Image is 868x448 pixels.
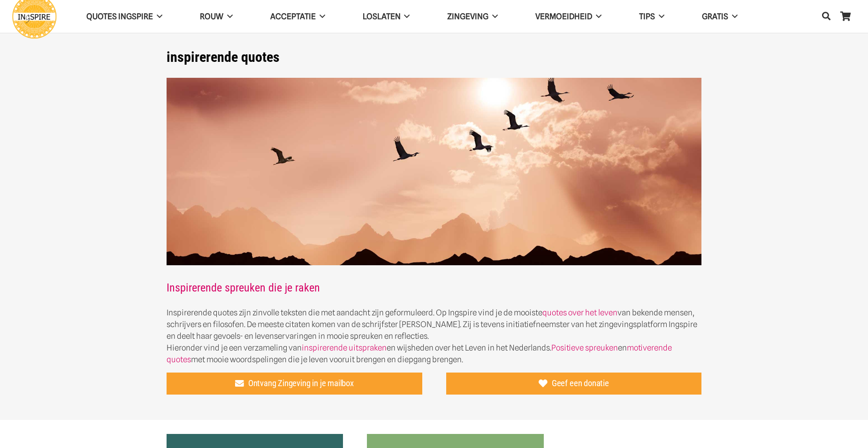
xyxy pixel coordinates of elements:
a: QUOTES INGSPIRE [68,5,181,29]
img: Inspirerende spreuken over het Leven - ingspire [167,78,701,266]
a: Loslaten [344,5,429,29]
span: QUOTES INGSPIRE [86,12,153,21]
a: motiverende quotes [167,343,672,364]
a: Acceptatie [251,5,344,29]
a: Inspirerende spreuken die je raken [167,281,320,294]
a: quotes over het leven [542,308,617,317]
a: inspirerende uitspraken [302,343,387,352]
h1: inspirerende quotes [167,49,701,66]
a: GRATIS [683,5,756,29]
a: Positieve spreuken [551,343,618,352]
a: TIPS [620,5,683,29]
a: Een goed leraar moet zowel inspireren als irriteren [167,435,343,444]
span: ROUW [200,12,223,21]
a: Ingspire quote: Afstand nemen van wat je denkt wat anderen van je verwachten brengt je dichter bi... [367,435,543,444]
p: Inspirerende quotes zijn zinvolle teksten die met aandacht zijn geformuleerd. Op Ingspire vind je... [167,307,701,366]
a: Geef een donatie [446,373,702,395]
span: Loslaten [363,12,401,21]
a: ROUW [181,5,251,29]
a: Ontvang Zingeving in je mailbox [167,373,422,395]
span: Ontvang Zingeving in je mailbox [248,378,354,388]
span: VERMOEIDHEID [535,12,592,21]
a: Zingeving [428,5,517,29]
span: TIPS [639,12,655,21]
span: Geef een donatie [552,378,609,388]
a: VERMOEIDHEID [517,5,620,29]
span: Acceptatie [270,12,316,21]
span: GRATIS [702,12,728,21]
span: Zingeving [447,12,488,21]
a: Zoeken [817,5,836,28]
